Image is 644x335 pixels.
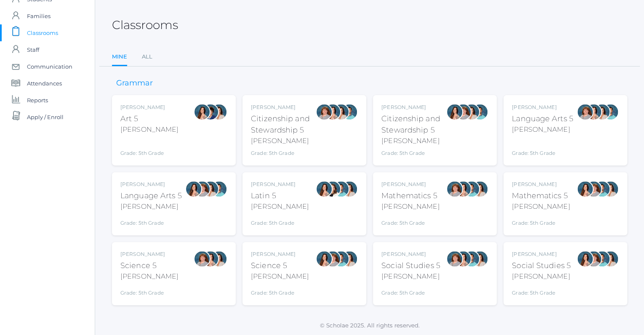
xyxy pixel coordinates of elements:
div: Cari Burke [333,104,349,120]
div: Cari Burke [593,104,610,120]
div: Science 5 [120,260,178,271]
div: Grade: 5th Grade [251,215,309,227]
div: Sarah Bence [194,181,210,197]
div: Sarah Bence [446,250,463,267]
div: Cari Burke [602,250,619,267]
h3: Grammar [112,79,157,88]
div: Mathematics 5 [381,190,439,202]
div: Language Arts 5 [120,190,182,202]
div: Westen Taylor [463,181,480,197]
div: Rebecca Salazar [316,250,333,267]
div: Rebecca Salazar [194,104,210,120]
div: Grade: 5th Grade [120,138,178,157]
div: Rebecca Salazar [577,181,593,197]
div: [PERSON_NAME] [512,181,570,188]
div: Cari Burke [602,181,619,197]
div: Social Studies 5 [512,260,571,271]
div: Westen Taylor [593,250,610,267]
div: Rebecca Salazar [316,181,333,197]
span: Classrooms [27,24,58,41]
div: Grade: 5th Grade [381,215,439,227]
div: Cari Burke [341,250,358,267]
div: Rebecca Salazar [455,250,471,267]
div: Westen Taylor [602,104,619,120]
div: Rebecca Salazar [202,250,219,267]
div: [PERSON_NAME] [381,181,439,188]
div: Sarah Bence [316,104,333,120]
div: [PERSON_NAME] [381,136,446,146]
div: [PERSON_NAME] [251,136,316,146]
span: Reports [27,92,48,109]
div: Cari Burke [463,104,480,120]
div: Sarah Bence [455,104,471,120]
div: Grade: 5th Grade [120,215,182,227]
div: Westen Taylor [210,181,227,197]
div: Rebecca Salazar [585,104,602,120]
div: Mathematics 5 [512,190,570,202]
div: Citizenship and Stewardship 5 [381,113,446,136]
div: Cari Burke [471,181,488,197]
div: Grade: 5th Grade [512,285,571,297]
div: [PERSON_NAME] [381,202,439,212]
div: [PERSON_NAME] [512,271,571,282]
span: Staff [27,41,39,58]
div: [PERSON_NAME] [120,271,178,282]
div: Cari Burke [202,181,219,197]
a: All [142,48,152,65]
div: Sarah Bence [194,250,210,267]
div: Art 5 [120,113,178,125]
div: [PERSON_NAME] [120,125,178,135]
div: Westen Taylor [593,181,610,197]
div: [PERSON_NAME] [120,104,178,111]
div: Westen Taylor [341,104,358,120]
div: [PERSON_NAME] [512,202,570,212]
div: Carolyn Sugimoto [202,104,219,120]
div: Grade: 5th Grade [381,285,440,297]
div: Westen Taylor [471,104,488,120]
div: Grade: 5th Grade [512,215,570,227]
div: Latin 5 [251,190,309,202]
div: Rebecca Salazar [577,250,593,267]
div: Sarah Bence [577,104,593,120]
span: Attendances [27,75,62,92]
div: [PERSON_NAME] [120,202,182,212]
span: Communication [27,58,72,75]
a: Mine [112,48,127,66]
div: Sarah Bence [324,250,341,267]
div: [PERSON_NAME] [381,104,446,111]
div: Rebecca Salazar [446,104,463,120]
div: Cari Burke [471,250,488,267]
div: Teresa Deutsch [324,181,341,197]
div: Citizenship and Stewardship 5 [251,113,316,136]
div: Cari Burke [210,250,227,267]
div: [PERSON_NAME] [381,250,440,258]
div: Cari Burke [210,104,227,120]
span: Apply / Enroll [27,109,64,125]
div: Language Arts 5 [512,113,573,125]
div: Westen Taylor [333,250,349,267]
div: Sarah Bence [585,181,602,197]
div: [PERSON_NAME] [381,271,440,282]
div: Rebecca Salazar [324,104,341,120]
div: Sarah Bence [585,250,602,267]
div: [PERSON_NAME] [512,125,573,135]
div: Westen Taylor [463,250,480,267]
div: Grade: 5th Grade [251,149,316,157]
div: [PERSON_NAME] [120,181,182,188]
div: [PERSON_NAME] [120,250,178,258]
div: [PERSON_NAME] [251,271,309,282]
div: Rebecca Salazar [455,181,471,197]
div: Sarah Bence [446,181,463,197]
div: Science 5 [251,260,309,271]
h2: Classrooms [112,19,178,32]
div: Rebecca Salazar [185,181,202,197]
div: [PERSON_NAME] [251,104,316,111]
div: [PERSON_NAME] [512,104,573,111]
div: Grade: 5th Grade [120,285,178,297]
div: Grade: 5th Grade [251,285,309,297]
span: Families [27,8,51,24]
p: © Scholae 2025. All rights reserved. [95,321,644,330]
div: Grade: 5th Grade [381,149,446,157]
div: Social Studies 5 [381,260,440,271]
div: [PERSON_NAME] [251,181,309,188]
